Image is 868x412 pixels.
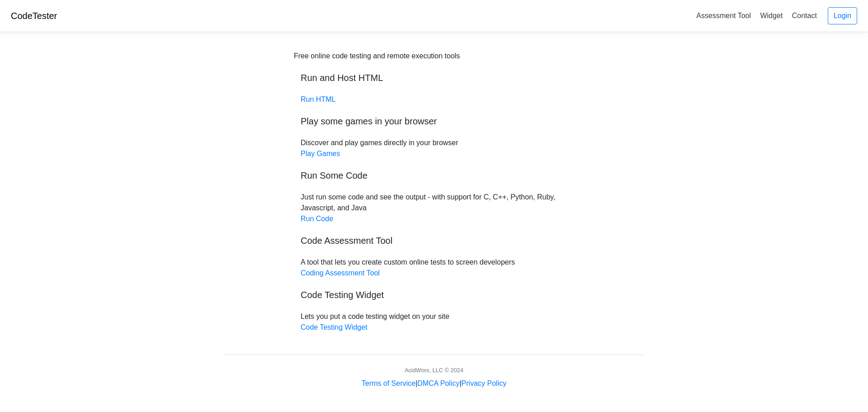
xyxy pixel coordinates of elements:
a: Coding Assessment Tool [301,269,380,277]
div: Free online code testing and remote execution tools [294,51,460,62]
h5: Run Some Code [301,170,567,181]
a: Privacy Policy [462,379,507,387]
a: Terms of Service [362,379,415,387]
h5: Code Testing Widget [301,289,567,300]
a: Widget [756,8,786,23]
a: Run HTML [301,95,335,103]
a: CodeTester [11,11,57,21]
h5: Code Assessment Tool [301,235,567,246]
div: AcidWorx, LLC © 2024 [405,366,463,374]
a: Contact [788,8,821,23]
a: Run Code [301,215,333,223]
div: | | [362,378,506,389]
a: Login [828,7,857,24]
h5: Play some games in your browser [301,116,567,127]
a: DMCA Policy [417,379,459,387]
div: Discover and play games directly in your browser Just run some code and see the output - with sup... [294,51,574,333]
a: Assessment Tool [693,8,755,23]
h5: Run and Host HTML [301,72,567,83]
a: Code Testing Widget [301,323,367,331]
a: Play Games [301,150,340,157]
